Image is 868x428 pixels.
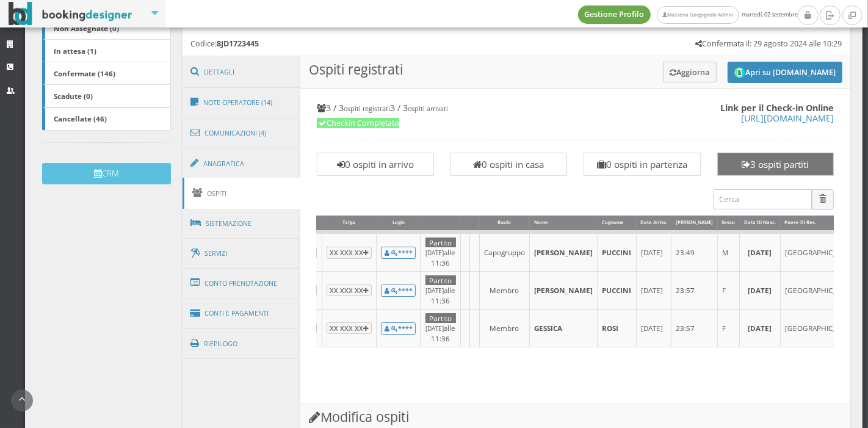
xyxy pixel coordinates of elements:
div: Login [377,216,420,231]
td: [GEOGRAPHIC_DATA] [780,232,859,271]
div: Targa [322,216,376,231]
td: [PERSON_NAME] [529,272,597,310]
button: XX XXX XX [327,322,372,334]
span: Checkin Completato [317,118,399,128]
a: Ospiti [183,178,301,209]
td: alle 11:36 [421,310,460,347]
h5: Confermata il: 29 agosto 2024 alle 10:29 [695,39,842,48]
small: ospiti arrivati [408,104,448,113]
button: XX XXX XX [327,285,372,296]
small: [DATE] [425,248,444,257]
b: 8JD1723445 [217,38,259,49]
a: Riepilogo [183,328,301,360]
td: alle 11:36 [421,232,460,271]
td: 23:57 [671,272,718,310]
span: martedì, 02 settembre [578,5,798,24]
td: [DATE] [740,310,781,347]
div: Nome [530,216,597,231]
button: Apri su [DOMAIN_NAME] [728,62,842,83]
td: Membro [479,310,529,347]
h3: Ospiti registrati [300,56,850,89]
td: [DATE] [636,310,671,347]
b: Non Assegnate (0) [54,23,119,33]
a: Confermate (146) [42,62,171,85]
b: Scadute (0) [54,91,93,101]
h3: 0 ospiti in arrivo [323,159,427,170]
a: [URL][DOMAIN_NAME] [741,112,834,124]
b: Cancellate (46) [54,114,107,123]
div: Sesso [718,216,740,231]
div: Data Arrivo [637,216,671,231]
td: F [717,310,740,347]
h3: 3 ospiti partiti [723,159,828,170]
button: CRM [42,163,171,184]
small: [DATE] [425,324,444,333]
img: circle_logo_thumb.png [734,67,745,78]
a: Non Assegnate (0) [42,16,171,40]
a: Servizi [183,238,301,269]
b: Confermate (146) [54,68,115,78]
td: [DATE] [740,272,781,310]
td: 23:49 [671,232,718,271]
a: Conto Prenotazione [183,267,301,299]
h4: 3 / 3 3 / 3 [317,103,834,113]
h3: 0 ospiti in partenza [590,159,694,170]
td: [DATE] [636,272,671,310]
div: [PERSON_NAME] [671,216,717,231]
input: Cerca [714,189,812,209]
a: Anagrafica [183,148,301,180]
small: [DATE] [425,286,444,295]
a: Comunicazioni (4) [183,117,301,149]
div: Cognome [598,216,635,231]
b: Link per il Check-in Online [720,102,834,114]
a: Note Operatore (14) [183,87,301,118]
td: 23:57 [671,310,718,347]
a: Conti e Pagamenti [183,298,301,329]
a: Scadute (0) [42,84,171,107]
td: [PERSON_NAME] [529,232,597,271]
a: In attesa (1) [42,39,171,62]
a: Dettagli [183,56,301,88]
td: M [717,232,740,271]
td: PUCCINI [598,232,636,271]
td: GESSICA [529,310,597,347]
td: Membro [479,272,529,310]
div: Ruolo [480,216,529,231]
td: [GEOGRAPHIC_DATA] [780,272,859,310]
td: [DATE] [740,232,781,271]
b: In attesa (1) [54,46,96,56]
td: [GEOGRAPHIC_DATA] [780,310,859,347]
div: Data di Nasc. [740,216,780,231]
div: Paese di Res. [781,216,859,231]
td: PUCCINI [598,272,636,310]
td: [DATE] [636,232,671,271]
td: alle 11:36 [421,272,460,310]
a: Cancellate (46) [42,107,171,131]
td: F [717,272,740,310]
a: Masseria Gorgognolo Admin [657,6,739,24]
td: ROSI [598,310,636,347]
div: Partito [425,238,456,248]
a: Gestione Profilo [578,5,651,24]
img: BookingDesigner.com [9,2,132,26]
td: Capogruppo [479,232,529,271]
h3: 0 ospiti in casa [457,159,561,170]
a: Sistemazione [183,208,301,239]
div: Partito [425,313,456,324]
button: Aggiorna [663,62,717,82]
div: Partito [425,275,456,286]
button: XX XXX XX [327,247,372,258]
h5: Codice: [190,39,259,48]
small: ospiti registrati [344,104,390,113]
